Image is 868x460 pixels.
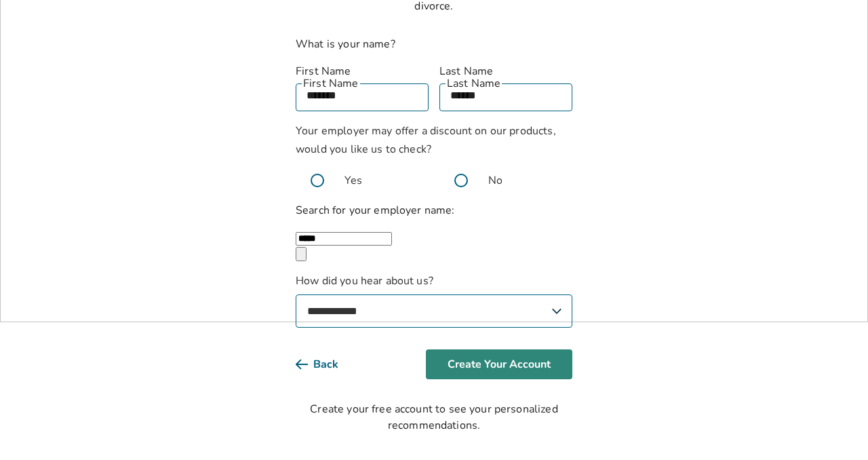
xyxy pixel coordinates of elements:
[426,349,572,379] button: Create Your Account
[296,123,556,157] span: Your employer may offer a discount on our products, would you like us to check?
[296,203,455,218] label: Search for your employer name:
[296,273,572,328] label: How did you hear about us?
[296,401,572,434] div: Create your free account to see your personalized recommendations.
[296,37,395,52] label: What is your name?
[344,172,362,189] span: Yes
[439,63,572,79] label: Last Name
[296,349,360,379] button: Back
[800,395,868,460] iframe: Chat Widget
[296,247,307,261] button: Clear
[296,63,429,79] label: First Name
[488,172,502,189] span: No
[296,294,572,328] select: How did you hear about us?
